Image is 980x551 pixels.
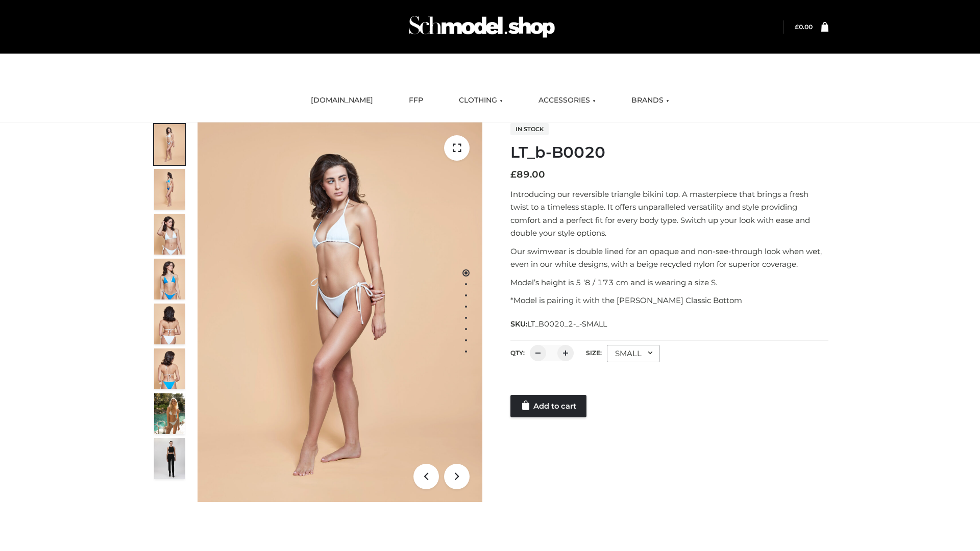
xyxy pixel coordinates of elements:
a: Add to cart [510,395,586,417]
img: 49df5f96394c49d8b5cbdcda3511328a.HD-1080p-2.5Mbps-49301101_thumbnail.jpg [154,438,185,479]
p: *Model is pairing it with the [PERSON_NAME] Classic Bottom [510,294,828,307]
p: Model’s height is 5 ‘8 / 173 cm and is wearing a size S. [510,276,828,289]
span: SKU: [510,318,608,330]
img: Arieltop_CloudNine_AzureSky2.jpg [154,393,185,434]
a: FFP [401,89,431,112]
a: [DOMAIN_NAME] [303,89,381,112]
p: Our swimwear is double lined for an opaque and non-see-through look when wet, even in our white d... [510,245,828,271]
p: Introducing our reversible triangle bikini top. A masterpiece that brings a fresh twist to a time... [510,188,828,240]
a: CLOTHING [451,89,510,112]
h1: LT_b-B0020 [510,143,828,162]
span: £ [795,23,799,31]
img: ArielClassicBikiniTop_CloudNine_AzureSky_OW114ECO_4-scaled.jpg [154,259,185,299]
div: SMALL [607,345,660,362]
span: LT_B0020_2-_-SMALL [527,319,607,329]
span: £ [510,169,517,180]
bdi: 0.00 [795,23,813,31]
img: ArielClassicBikiniTop_CloudNine_AzureSky_OW114ECO_2-scaled.jpg [154,169,185,210]
a: BRANDS [624,89,677,112]
img: ArielClassicBikiniTop_CloudNine_AzureSky_OW114ECO_1-scaled.jpg [154,124,185,165]
img: ArielClassicBikiniTop_CloudNine_AzureSky_OW114ECO_3-scaled.jpg [154,214,185,255]
img: Schmodel Admin 964 [405,7,558,47]
span: In stock [510,123,549,135]
img: ArielClassicBikiniTop_CloudNine_AzureSky_OW114ECO_8-scaled.jpg [154,348,185,389]
img: ArielClassicBikiniTop_CloudNine_AzureSky_OW114ECO_1 [198,122,482,502]
label: QTY: [510,349,525,357]
img: ArielClassicBikiniTop_CloudNine_AzureSky_OW114ECO_7-scaled.jpg [154,304,185,344]
label: Size: [586,349,602,357]
a: £0.00 [795,23,813,31]
bdi: 89.00 [510,169,545,180]
a: ACCESSORIES [531,89,603,112]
